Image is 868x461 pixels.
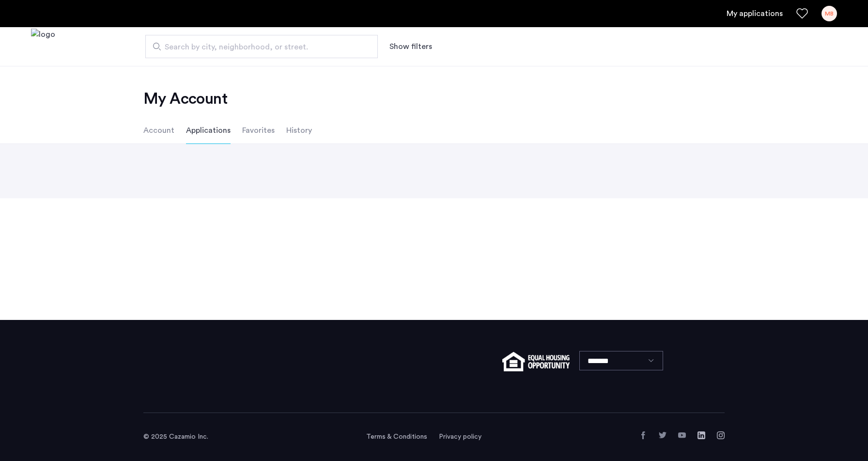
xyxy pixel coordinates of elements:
div: MB [821,6,837,21]
h2: My Account [143,89,725,109]
a: Terms and conditions [366,432,427,442]
button: Show or hide filters [389,41,432,52]
img: equal-housing.png [502,352,570,371]
a: Twitter [659,431,666,439]
a: Favorites [796,8,808,19]
span: Search by city, neighborhood, or street. [165,41,351,53]
a: Cazamio logo [31,29,55,65]
select: Language select [579,351,663,370]
li: Applications [186,117,231,144]
li: History [286,117,312,144]
input: Apartment Search [145,35,378,58]
img: logo [31,29,55,65]
a: Privacy policy [439,432,481,442]
a: Instagram [717,431,725,439]
span: © 2025 Cazamio Inc. [143,433,208,440]
a: My application [727,8,783,19]
a: Facebook [639,431,647,439]
a: YouTube [678,431,686,439]
li: Favorites [242,117,275,144]
li: Account [143,117,174,144]
a: LinkedIn [697,431,705,439]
